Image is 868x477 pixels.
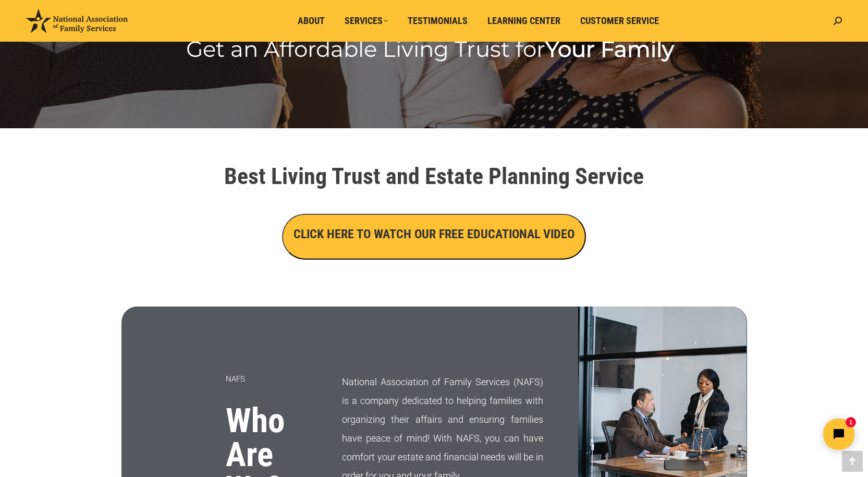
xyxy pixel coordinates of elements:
p: NAFS [226,370,316,388]
span: Customer Service [580,15,659,27]
span: Services [345,15,388,27]
h3: CLICK HERE TO WATCH OUR FREE EDUCATIONAL VIDEO [294,225,574,243]
a: Testimonials [400,11,475,31]
a: CLICK HERE TO WATCH OUR FREE EDUCATIONAL VIDEO [282,229,586,240]
rs-layer: Get an Affordable Living Trust for [186,40,674,58]
span: Learning Center [487,15,560,27]
a: Customer Service [573,11,666,31]
h1: Best Living Trust and Estate Planning Service [142,165,726,188]
iframe: Tidio Chat [684,410,863,459]
span: About [298,15,325,27]
img: National Association of Family Services [26,9,128,33]
b: Your Family [545,35,674,63]
span: Testimonials [408,15,468,27]
a: Learning Center [480,11,568,31]
a: About [290,11,332,31]
button: CLICK HERE TO WATCH OUR FREE EDUCATIONAL VIDEO [282,214,586,260]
